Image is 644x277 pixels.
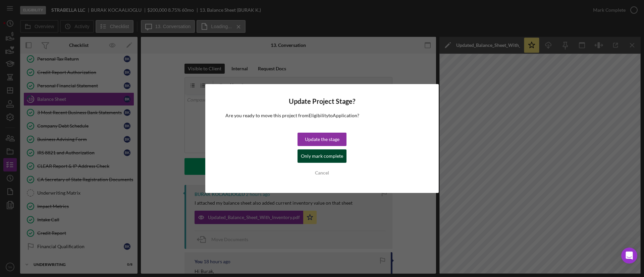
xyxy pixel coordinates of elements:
h4: Update Project Stage? [225,97,419,105]
button: Update the stage [298,133,346,146]
div: Update the stage [305,133,339,146]
p: Are you ready to move this project from Eligibility to Application ? [225,112,419,119]
div: Cancel [315,166,329,180]
iframe: Intercom live chat [621,248,637,264]
button: Only mark complete [298,149,346,163]
button: Cancel [298,166,346,180]
div: Only mark complete [301,149,343,163]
